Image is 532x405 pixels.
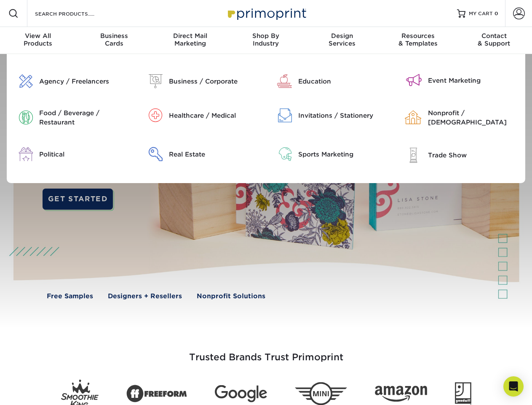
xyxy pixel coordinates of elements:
span: Shop By [228,32,304,40]
a: Contact& Support [456,27,532,54]
h3: Trusted Brands Trust Primoprint [20,332,513,373]
a: Direct MailMarketing [152,27,228,54]
iframe: Google Customer Reviews [2,379,72,402]
div: Services [304,32,380,47]
a: DesignServices [304,27,380,54]
span: Business [76,32,152,40]
a: BusinessCards [76,27,152,54]
img: Primoprint [224,4,308,22]
span: Direct Mail [152,32,228,40]
div: Cards [76,32,152,47]
div: & Templates [380,32,456,47]
div: Industry [228,32,304,47]
a: Resources& Templates [380,27,456,54]
div: & Support [456,32,532,47]
img: Amazon [375,386,427,402]
a: Shop ByIndustry [228,27,304,54]
img: Goodwill [455,382,471,405]
span: Design [304,32,380,40]
input: SEARCH PRODUCTS..... [34,8,116,19]
div: Open Intercom Messenger [503,376,524,397]
span: MY CART [469,10,493,17]
span: Resources [380,32,456,40]
img: Google [215,385,267,402]
span: Contact [456,32,532,40]
div: Marketing [152,32,228,47]
span: 0 [495,11,498,16]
